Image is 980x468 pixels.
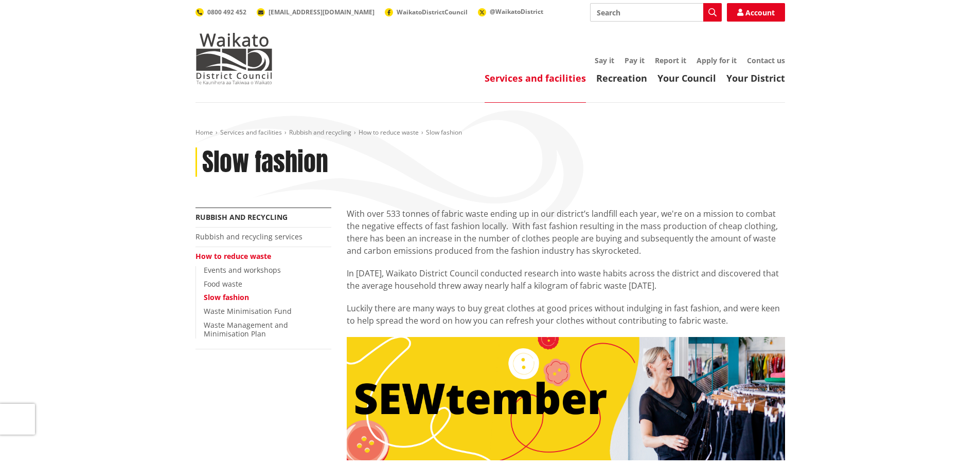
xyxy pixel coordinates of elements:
a: Pay it [625,55,645,65]
a: Say it [595,55,614,65]
a: Rubbish and recycling [195,212,288,222]
span: WaikatoDistrictCouncil [397,8,468,16]
a: How to reduce waste [195,251,271,261]
a: @WaikatoDistrict [478,7,543,16]
h1: Slow fashion [202,147,328,177]
a: Your Council [657,72,716,84]
a: WaikatoDistrictCouncil [385,8,468,16]
a: 0800 492 452 [195,8,246,16]
a: Apply for it [697,55,737,65]
a: Waste Minimisation Fund [204,306,292,316]
a: Recreation [596,72,647,84]
a: [EMAIL_ADDRESS][DOMAIN_NAME] [257,8,375,16]
a: How to reduce waste [359,128,419,137]
a: Contact us [747,55,785,65]
a: Events and workshops [204,265,281,275]
a: Report it [655,55,686,65]
img: SEWtember banner [347,337,785,460]
a: Food waste [204,279,242,289]
span: @WaikatoDistrict [490,7,543,16]
span: 0800 492 452 [207,8,246,16]
a: Slow fashion [204,292,249,302]
a: Waste Management and Minimisation Plan [204,320,288,339]
a: Rubbish and recycling [289,128,351,137]
a: Your District [726,72,785,84]
p: With over 533 tonnes of fabric waste ending up in our district’s landfill each year, we're on a m... [347,208,785,257]
a: Rubbish and recycling services [195,232,302,241]
a: Home [195,128,213,137]
a: Services and facilities [220,128,282,137]
span: Slow fashion [426,128,462,137]
nav: breadcrumb [195,128,785,137]
p: Luckily there are many ways to buy great clothes at good prices without indulging in fast fashion... [347,302,785,327]
img: Waikato District Council - Te Kaunihera aa Takiwaa o Waikato [195,33,273,84]
a: Services and facilities [485,72,586,84]
span: [EMAIL_ADDRESS][DOMAIN_NAME] [269,8,375,16]
a: Account [727,3,785,22]
input: Search input [590,3,722,22]
p: In [DATE], Waikato District Council conducted research into waste habits across the district and ... [347,267,785,292]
